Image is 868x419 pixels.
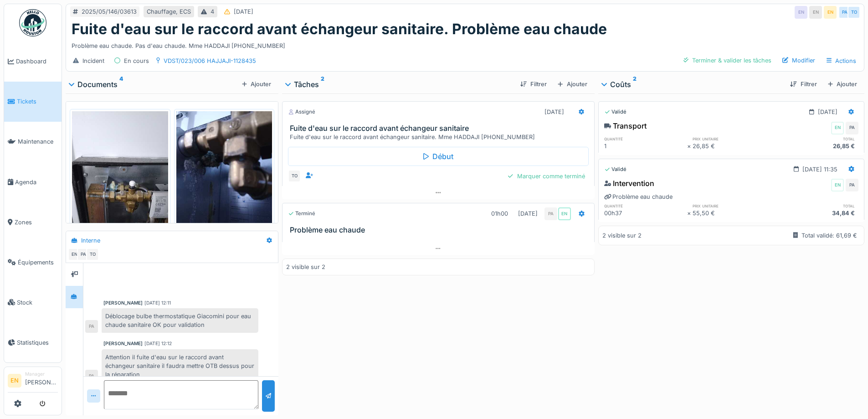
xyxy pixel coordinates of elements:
span: Équipements [18,258,58,267]
div: [DATE] [544,108,564,116]
div: Transport [604,120,647,131]
div: PA [85,320,98,333]
div: Documents [69,79,238,90]
div: [DATE] [518,209,538,218]
div: [DATE] 12:12 [144,340,172,347]
span: Stock [17,298,58,307]
h6: total [776,136,858,142]
a: Dashboard [4,41,62,82]
div: Incident [82,57,104,65]
div: 34,84 € [776,209,858,217]
div: × [687,209,693,217]
div: Terminer & valider les tâches [680,54,775,67]
h3: Fuite d'eau sur le raccord avant échangeur sanitaire [290,124,590,133]
div: [DATE] 11:35 [802,165,837,174]
div: Problème eau chaude. Pas d'eau chaude. Mme HADDAJI [PHONE_NUMBER] [72,38,858,50]
div: Filtrer [517,78,550,90]
h6: quantité [604,203,687,209]
div: TO [288,170,301,182]
a: Statistiques [4,322,62,362]
div: PA [838,6,851,19]
div: Coûts [602,79,783,90]
div: PA [544,207,557,220]
div: Manager [25,371,58,378]
div: PA [77,248,90,261]
h3: Problème eau chaude [290,226,590,234]
a: EN Manager[PERSON_NAME] [8,371,58,393]
div: Modifier [779,54,819,67]
div: Assigné [288,108,315,116]
div: Tâches [286,79,513,90]
h6: prix unitaire [693,136,776,142]
div: Problème eau chaude [604,192,673,201]
sup: 2 [321,79,324,90]
a: Équipements [4,242,62,282]
span: Maintenance [18,137,58,146]
div: [DATE] 12:11 [144,300,171,306]
div: TO [847,6,860,19]
div: PA [85,370,98,383]
div: Ajouter [554,78,591,90]
h6: prix unitaire [693,203,776,209]
div: 26,85 € [693,142,776,150]
div: 2025/05/146/03613 [82,7,137,16]
div: Validé [604,108,627,116]
a: Maintenance [4,122,62,162]
h6: quantité [604,136,687,142]
div: [PERSON_NAME] [103,300,143,306]
div: 1 [604,142,687,150]
div: Filtrer [786,78,820,90]
div: Chauffage, ECS [147,7,191,16]
span: Dashboard [16,57,58,66]
a: Stock [4,282,62,322]
div: EN [831,122,844,134]
div: Intervention [604,178,654,189]
div: Actions [822,54,860,67]
div: Attention il fuite d'eau sur le raccord avant échangeur sanitaire il faudra mettre OTB dessus pou... [102,349,258,383]
img: Badge_color-CXgf-gQk.svg [19,9,46,36]
span: Zones [15,218,58,227]
div: [DATE] [234,7,253,16]
a: Agenda [4,162,62,202]
h6: total [776,203,858,209]
div: × [687,142,693,150]
img: i45lpruwr8zewsldcjp3kqpaw32n [72,111,168,239]
div: EN [824,6,837,19]
span: Statistiques [17,338,58,347]
div: Déblocage bulbe thermostatique Giacomini pour eau chaude sanitaire OK pour validation [102,308,258,333]
div: EN [558,207,571,220]
li: [PERSON_NAME] [25,371,58,390]
div: 26,85 € [776,142,858,150]
div: EN [831,179,844,191]
a: Zones [4,202,62,242]
div: 55,50 € [693,209,776,217]
div: VDST/023/006 HAJJAJI-1128435 [164,57,256,65]
div: Validé [604,166,627,173]
div: 4 [211,7,214,16]
div: Ajouter [238,78,275,90]
div: Début [288,147,588,166]
div: EN [795,6,807,19]
div: Fuite d'eau sur le raccord avant échangeur sanitaire. Mme HADDAJI [PHONE_NUMBER] [290,133,590,141]
div: En cours [124,57,149,65]
div: 2 visible sur 2 [602,231,642,240]
div: [PERSON_NAME] [103,340,143,347]
div: Total validé: 61,69 € [801,231,857,240]
div: Terminé [288,210,315,217]
div: [DATE] [818,108,837,116]
div: Interne [81,236,100,245]
sup: 4 [119,79,123,90]
div: Ajouter [824,78,861,90]
div: PA [846,179,858,191]
span: Tickets [17,97,58,106]
sup: 2 [633,79,637,90]
a: Tickets [4,82,62,122]
div: 00h37 [604,209,687,217]
div: 2 visible sur 2 [286,263,325,271]
img: teuje4xzldrm0tg01ahgbaguxuuc [176,111,272,239]
div: TO [86,248,99,261]
li: EN [8,374,21,388]
h1: Fuite d'eau sur le raccord avant échangeur sanitaire. Problème eau chaude [72,21,607,38]
div: 01h00 [491,209,508,218]
div: EN [68,248,81,261]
